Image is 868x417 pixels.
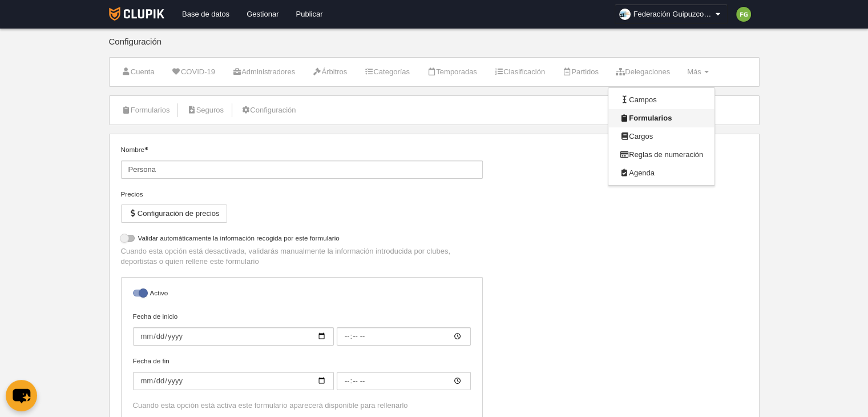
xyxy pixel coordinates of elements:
a: Reglas de numeración [608,146,714,164]
a: Categorías [358,63,416,81]
a: Delegaciones [609,63,676,81]
label: Fecha de inicio [133,311,471,346]
div: Configuración [109,37,760,57]
label: Nombre [121,145,483,179]
a: Clasificación [488,63,551,81]
a: Campos [608,91,714,109]
span: Federación Guipuzcoana de Voleibol [633,9,713,20]
a: Árbitros [306,63,353,81]
img: Oa6jit2xFCnu.30x30.jpg [619,9,631,20]
button: Configuración de precios [121,205,227,223]
label: Fecha de fin [133,356,471,390]
a: COVID-19 [165,63,221,81]
label: Activo [133,288,471,301]
a: Cargos [608,127,714,146]
a: Federación Guipuzcoana de Voleibol [615,5,728,24]
a: Configuración [235,102,302,119]
a: Agenda [608,164,714,182]
a: Más [681,63,715,81]
i: Obligatorio [144,147,148,150]
a: Cuenta [115,63,161,81]
a: Partidos [556,63,605,81]
input: Fecha de inicio [133,327,334,346]
a: Temporadas [421,63,483,81]
button: chat-button [6,380,37,411]
a: Seguros [180,102,230,119]
a: Administradores [226,63,301,81]
input: Fecha de fin [337,372,471,390]
span: Más [687,67,701,76]
p: Cuando esta opción está desactivada, validarás manualmente la información introducida por clubes,... [121,246,483,267]
input: Nombre [121,161,483,179]
label: Validar automáticamente la información recogida por este formulario [121,233,483,246]
a: Formularios [115,102,176,119]
div: Precios [121,189,483,199]
img: c2l6ZT0zMHgzMCZmcz05JnRleHQ9RkcmYmc9N2NiMzQy.png [736,7,751,22]
input: Fecha de inicio [337,327,471,346]
div: Cuando esta opción está activa este formulario aparecerá disponible para rellenarlo [133,400,471,411]
a: Formularios [608,109,714,127]
input: Fecha de fin [133,372,334,390]
img: Clupik [109,7,164,21]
